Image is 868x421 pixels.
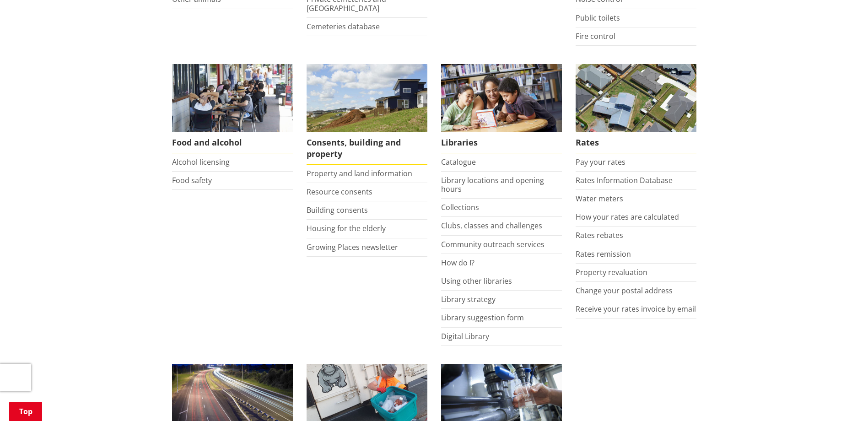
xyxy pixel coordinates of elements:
[441,331,489,341] a: Digital Library
[307,187,372,197] a: Resource consents
[441,175,544,194] a: Library locations and opening hours
[441,202,479,212] a: Collections
[576,31,615,41] a: Fire control
[172,157,230,167] a: Alcohol licensing
[307,205,368,215] a: Building consents
[307,64,427,165] a: New Pokeno housing development Consents, building and property
[307,168,412,178] a: Property and land information
[307,132,427,165] span: Consents, building and property
[441,239,545,249] a: Community outreach services
[172,64,293,153] a: Food and Alcohol in the Waikato Food and alcohol
[576,157,625,167] a: Pay your rates
[576,267,647,277] a: Property revaluation
[441,132,562,153] span: Libraries
[576,304,696,314] a: Receive your rates invoice by email
[576,175,673,185] a: Rates Information Database
[441,64,562,153] a: Library membership is free to everyone who lives in the Waikato district. Libraries
[307,64,427,132] img: Land and property thumbnail
[307,223,386,233] a: Housing for the elderly
[172,64,293,132] img: Food and Alcohol in the Waikato
[576,230,623,240] a: Rates rebates
[576,13,620,23] a: Public toilets
[441,294,496,304] a: Library strategy
[307,242,398,252] a: Growing Places newsletter
[307,22,380,32] a: Cemeteries database
[172,175,212,185] a: Food safety
[172,132,293,153] span: Food and alcohol
[826,383,859,416] iframe: Messenger Launcher
[576,249,631,259] a: Rates remission
[576,132,696,153] span: Rates
[441,221,542,231] a: Clubs, classes and challenges
[576,286,673,296] a: Change your postal address
[576,64,696,153] a: Pay your rates online Rates
[576,194,623,204] a: Water meters
[441,258,474,268] a: How do I?
[441,157,476,167] a: Catalogue
[576,212,679,222] a: How your rates are calculated
[9,402,42,421] a: Top
[576,64,696,132] img: Rates-thumbnail
[441,313,524,323] a: Library suggestion form
[441,276,512,286] a: Using other libraries
[441,64,562,132] img: Waikato District Council libraries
